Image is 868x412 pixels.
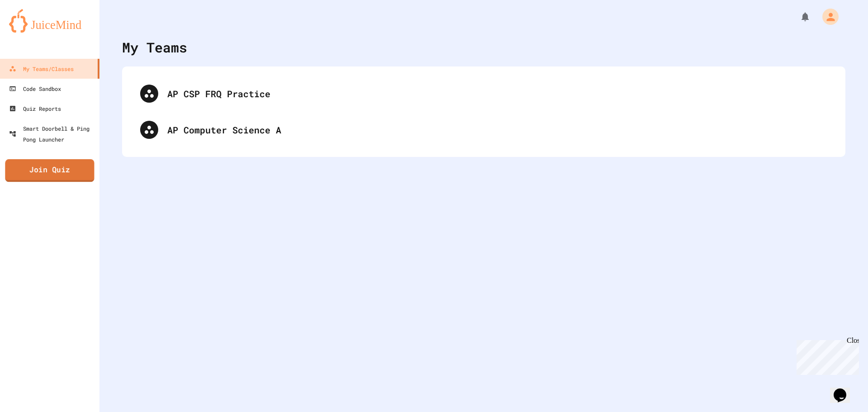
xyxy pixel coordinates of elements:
div: Quiz Reports [9,103,61,114]
div: Code Sandbox [9,83,61,94]
div: AP CSP FRQ Practice [131,76,836,112]
div: My Account [813,6,841,27]
div: Smart Doorbell & Ping Pong Launcher [9,123,96,145]
div: My Notifications [783,9,813,24]
div: Chat with us now!Close [4,4,62,57]
iframe: chat widget [830,376,859,403]
div: My Teams [122,37,187,57]
iframe: chat widget [793,336,859,375]
div: AP Computer Science A [167,123,827,137]
div: AP CSP FRQ Practice [167,87,827,100]
div: My Teams/Classes [9,63,74,74]
a: Join Quiz [5,159,94,182]
img: logo-orange.svg [9,9,90,33]
div: AP Computer Science A [131,112,836,148]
